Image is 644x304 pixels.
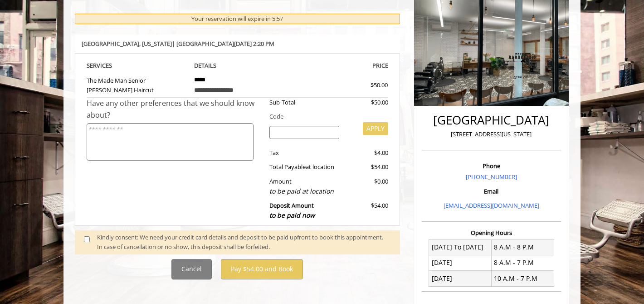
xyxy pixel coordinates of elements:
div: Have any other preferences that we should know about? [87,98,263,121]
div: $50.00 [346,98,388,107]
h3: SELECTED SERVICE [75,18,400,26]
div: Sub-Total [263,98,346,107]
td: 8 A.M - 8 P.M [491,239,554,255]
b: Deposit Amount [269,201,315,219]
div: Code [263,112,388,121]
p: [STREET_ADDRESS][US_STATE] [424,130,559,139]
td: The Made Man Senior [PERSON_NAME] Haircut [87,71,187,98]
td: 8 A.M - 7 P.M [491,255,554,270]
a: [EMAIL_ADDRESS][DOMAIN_NAME] [444,201,539,209]
div: Kindly consent: We need your credit card details and deposit to be paid upfront to book this appo... [97,233,391,252]
td: [DATE] To [DATE] [429,239,492,255]
span: S [109,61,112,70]
div: $4.00 [346,148,388,158]
h3: Phone [424,163,559,169]
button: Cancel [171,259,212,279]
h3: Opening Hours [422,229,561,236]
a: [PHONE_NUMBER] [466,173,517,181]
div: Tax [263,148,346,158]
div: $50.00 [338,80,388,90]
div: $0.00 [346,177,388,196]
th: PRICE [288,60,388,71]
div: $54.00 [346,162,388,172]
h2: [GEOGRAPHIC_DATA] [424,114,559,127]
span: to be paid now [269,211,315,219]
button: Pay $54.00 and Book [221,259,303,279]
span: , [US_STATE] [139,40,172,48]
div: Your reservation will expire in 5:57 [75,14,400,24]
span: at location [306,163,334,171]
div: $54.00 [346,201,388,220]
h3: Email [424,188,559,194]
td: [DATE] [429,255,492,270]
div: Total Payable [263,162,346,172]
button: APPLY [363,122,388,135]
th: DETAILS [187,60,288,71]
div: to be paid at location [269,186,340,196]
td: [DATE] [429,271,492,286]
td: 10 A.M - 7 P.M [491,271,554,286]
b: [GEOGRAPHIC_DATA] | [GEOGRAPHIC_DATA][DATE] 2:20 PM [82,40,274,48]
th: SERVICE [87,60,187,71]
div: Amount [263,177,346,196]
